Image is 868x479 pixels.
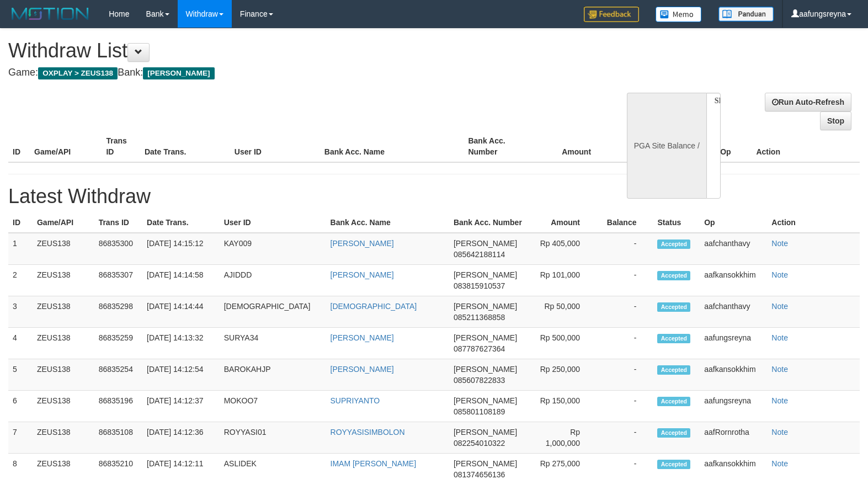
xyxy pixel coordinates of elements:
span: 085607822833 [454,376,505,385]
span: 081374656136 [454,470,505,479]
td: [DATE] 14:12:36 [142,422,220,454]
th: ID [8,212,33,233]
td: Rp 101,000 [530,265,597,296]
th: Action [767,212,860,233]
a: [PERSON_NAME] [331,270,394,279]
span: Accepted [657,365,690,375]
td: - [597,233,653,265]
span: Accepted [657,271,690,280]
td: 2 [8,265,33,296]
td: 1 [8,233,33,265]
td: ZEUS138 [33,296,94,328]
img: MOTION_logo.png [8,6,92,22]
td: Rp 150,000 [530,391,597,422]
td: [DATE] 14:12:37 [142,391,220,422]
span: [PERSON_NAME] [454,270,517,279]
td: - [597,328,653,359]
td: - [597,296,653,328]
td: ZEUS138 [33,328,94,359]
td: Rp 405,000 [530,233,597,265]
span: [PERSON_NAME] [454,365,517,374]
td: 86835259 [94,328,142,359]
a: Stop [820,111,851,130]
td: KAY009 [220,233,326,265]
span: 087787627364 [454,344,505,353]
td: Rp 50,000 [530,296,597,328]
th: Bank Acc. Name [326,212,449,233]
td: aafungsreyna [700,391,767,422]
td: ROYYASI01 [220,422,326,454]
span: [PERSON_NAME] [454,239,517,248]
td: aafRornrotha [700,422,767,454]
th: Date Trans. [140,131,230,162]
span: Accepted [657,334,690,343]
a: Note [771,239,788,248]
td: ZEUS138 [33,422,94,454]
th: Balance [597,212,653,233]
td: aafchanthavy [700,296,767,328]
h1: Withdraw List [8,40,568,62]
th: User ID [220,212,326,233]
span: Accepted [657,239,690,249]
span: [PERSON_NAME] [454,333,517,342]
td: [DATE] 14:12:54 [142,359,220,391]
td: Rp 250,000 [530,359,597,391]
a: SUPRIYANTO [331,396,380,405]
td: BAROKAHJP [220,359,326,391]
th: User ID [230,131,320,162]
th: Op [700,212,767,233]
a: Note [771,333,788,342]
td: 6 [8,391,33,422]
th: Game/API [33,212,94,233]
td: Rp 1,000,000 [530,422,597,454]
span: [PERSON_NAME] [454,428,517,437]
td: SURYA34 [220,328,326,359]
h4: Game: Bank: [8,67,568,78]
td: - [597,359,653,391]
img: Button%20Memo.svg [656,7,702,22]
span: 085211368858 [454,313,505,322]
th: Amount [536,131,608,162]
img: Feedback.jpg [584,7,639,22]
span: Accepted [657,428,690,438]
td: aafchanthavy [700,233,767,265]
td: [DEMOGRAPHIC_DATA] [220,296,326,328]
td: aafkansokkhim [700,359,767,391]
a: Note [771,270,788,279]
a: Note [771,396,788,405]
span: 085801108189 [454,407,505,416]
td: 86835196 [94,391,142,422]
td: aafkansokkhim [700,265,767,296]
td: 7 [8,422,33,454]
a: [PERSON_NAME] [331,239,394,248]
th: Trans ID [102,131,140,162]
td: [DATE] 14:15:12 [142,233,220,265]
td: MOKOO7 [220,391,326,422]
a: Note [771,365,788,374]
td: 5 [8,359,33,391]
span: Accepted [657,397,690,406]
a: Note [771,302,788,311]
td: ZEUS138 [33,233,94,265]
th: Action [752,131,860,162]
a: Note [771,428,788,437]
td: 86835307 [94,265,142,296]
td: 3 [8,296,33,328]
span: [PERSON_NAME] [143,67,214,79]
a: [PERSON_NAME] [331,333,394,342]
span: Accepted [657,302,690,312]
th: Game/API [30,131,102,162]
td: - [597,265,653,296]
td: [DATE] 14:13:32 [142,328,220,359]
td: 86835298 [94,296,142,328]
a: IMAM [PERSON_NAME] [331,459,417,468]
div: PGA Site Balance / [627,93,706,199]
td: 86835300 [94,233,142,265]
a: Run Auto-Refresh [765,93,851,111]
img: panduan.png [718,7,774,22]
th: Amount [530,212,597,233]
td: 86835254 [94,359,142,391]
td: 4 [8,328,33,359]
span: [PERSON_NAME] [454,459,517,468]
td: ZEUS138 [33,359,94,391]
